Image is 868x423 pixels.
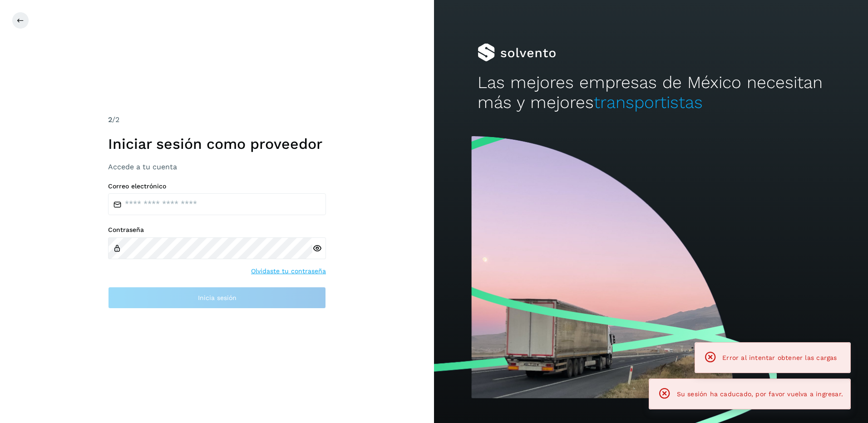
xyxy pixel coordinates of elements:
span: transportistas [594,93,703,112]
button: Inicia sesión [108,287,326,309]
div: /2 [108,114,326,125]
a: Olvidaste tu contraseña [251,266,326,276]
span: Su sesión ha caducado, por favor vuelva a ingresar. [677,390,843,398]
span: Error al intentar obtener las cargas [722,354,837,361]
label: Contraseña [108,226,326,234]
label: Correo electrónico [108,182,326,190]
h2: Las mejores empresas de México necesitan más y mejores [478,73,825,113]
span: Inicia sesión [198,295,237,301]
h1: Iniciar sesión como proveedor [108,135,326,152]
h3: Accede a tu cuenta [108,162,326,171]
span: 2 [108,115,112,124]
